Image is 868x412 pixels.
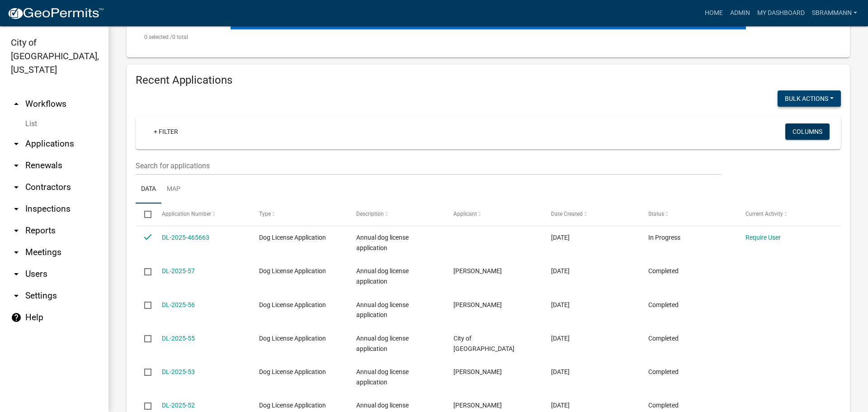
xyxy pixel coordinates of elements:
datatable-header-cell: Applicant [445,204,542,225]
span: Completed [648,301,679,308]
span: Dog License Application [259,402,326,409]
a: DL-2025-56 [162,301,195,308]
div: 0 total [136,26,841,48]
span: Dog License Application [259,368,326,375]
span: 07/17/2025 [551,368,570,375]
i: arrow_drop_down [11,247,22,258]
datatable-header-cell: Date Created [542,204,639,225]
span: Annual dog license application [356,234,409,251]
datatable-header-cell: Select [136,204,153,225]
span: Dog License Application [259,335,326,342]
span: 08/11/2025 [551,301,570,308]
span: Annual dog license application [356,301,409,319]
span: Date Created [551,211,583,217]
a: My Dashboard [754,5,808,22]
i: arrow_drop_down [11,182,22,193]
button: Columns [785,123,830,140]
span: Dog License Application [259,267,326,275]
a: DL-2025-55 [162,335,195,342]
span: Application Number [162,211,211,217]
i: arrow_drop_down [11,269,22,279]
span: 0 selected / [144,34,172,40]
i: arrow_drop_down [11,204,22,214]
span: Annual dog license application [356,335,409,352]
span: 08/11/2025 [551,335,570,342]
i: help [11,312,22,323]
span: Dog License Application [259,301,326,308]
a: DL-2025-465663 [162,234,209,241]
i: arrow_drop_down [11,225,22,236]
datatable-header-cell: Description [348,204,445,225]
i: arrow_drop_down [11,138,22,149]
span: Susan Brammann [453,368,502,375]
span: Denise Plagmann [453,402,502,409]
span: Susan Brammann [453,267,502,275]
span: City of Harlan [453,335,514,352]
span: 08/18/2025 [551,234,570,241]
span: Description [356,211,384,217]
span: Amy S Jones [453,301,502,308]
a: + Filter [146,123,185,140]
button: Bulk Actions [778,90,841,107]
span: Completed [648,267,679,275]
a: Require User [745,234,781,241]
i: arrow_drop_up [11,99,22,109]
span: Applicant [453,211,477,217]
i: arrow_drop_down [11,290,22,301]
span: Annual dog license application [356,368,409,386]
a: Map [161,175,186,204]
a: DL-2025-57 [162,267,195,275]
span: Current Activity [745,211,783,217]
span: Completed [648,368,679,375]
span: 08/18/2025 [551,267,570,275]
a: Data [136,175,161,204]
datatable-header-cell: Type [250,204,348,225]
span: 07/14/2025 [551,402,570,409]
span: Completed [648,402,679,409]
h4: Recent Applications [136,74,841,87]
a: Admin [726,5,754,22]
a: DL-2025-53 [162,368,195,375]
i: arrow_drop_down [11,160,22,171]
span: Type [259,211,271,217]
span: Dog License Application [259,234,326,241]
input: Search for applications [136,156,721,175]
datatable-header-cell: Current Activity [737,204,834,225]
span: Status [648,211,664,217]
a: SBrammann [808,5,861,22]
datatable-header-cell: Application Number [153,204,250,225]
a: DL-2025-52 [162,402,195,409]
span: In Progress [648,234,680,241]
datatable-header-cell: Status [640,204,737,225]
span: Completed [648,335,679,342]
a: Home [701,5,726,22]
span: Annual dog license application [356,267,409,285]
